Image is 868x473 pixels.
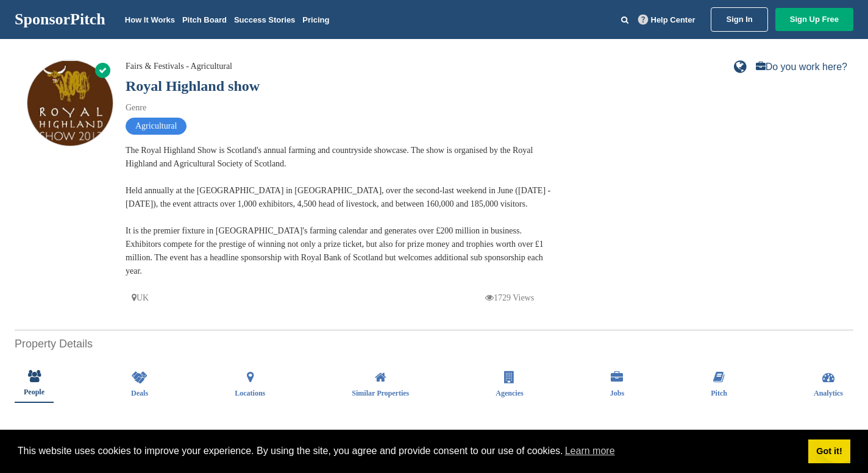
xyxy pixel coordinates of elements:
[819,424,858,463] iframe: Button to launch messaging window
[610,389,624,397] span: Jobs
[132,290,149,305] p: UK
[18,442,799,460] span: This website uses cookies to improve your experience. By using the site, you agree and provide co...
[235,389,265,397] span: Locations
[24,388,44,396] span: People
[182,15,227,24] a: Pitch Board
[234,15,295,24] a: Success Stories
[814,389,843,397] span: Analytics
[775,8,853,31] a: Sign Up Free
[485,290,534,305] p: 1729 Views
[126,60,232,73] div: Fairs & Festivals - Agricultural
[126,78,260,94] a: Royal Highland show
[302,15,329,24] a: Pricing
[756,62,847,72] a: Do you work here?
[496,389,523,397] span: Agencies
[711,389,727,397] span: Pitch
[636,13,698,27] a: Help Center
[126,101,552,115] div: Genre
[15,12,105,27] a: SponsorPitch
[131,389,148,397] span: Deals
[27,61,113,146] img: Sponsorpitch & Royal Highland show
[711,7,767,32] a: Sign In
[563,442,617,460] a: learn more about cookies
[126,144,552,278] div: The Royal Highland Show is Scotland's annual farming and countryside showcase. The show is organi...
[126,118,187,135] span: Agricultural
[125,15,175,24] a: How It Works
[808,439,850,464] a: dismiss cookie message
[15,336,853,352] h2: Property Details
[352,389,409,397] span: Similar Properties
